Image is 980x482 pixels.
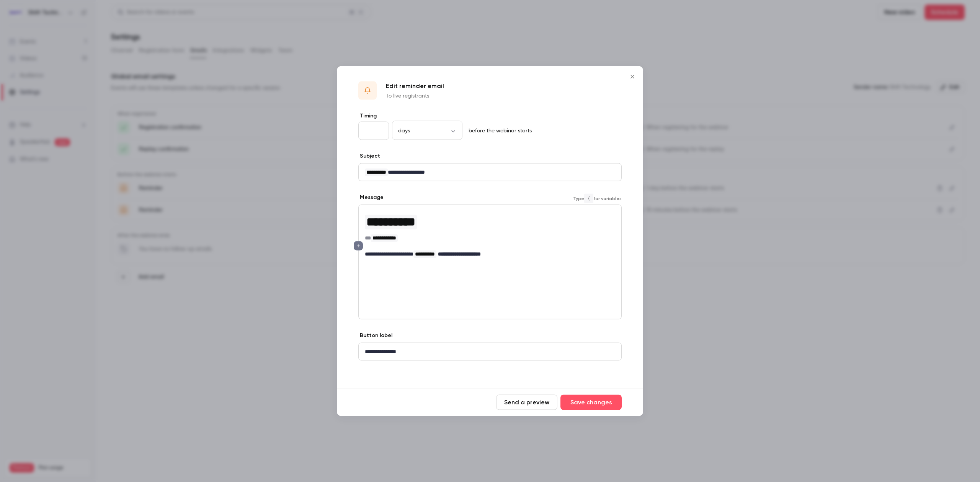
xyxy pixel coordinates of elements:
label: Button label [358,332,392,339]
div: days [392,127,462,134]
button: Save changes [560,395,622,410]
p: To live registrants [386,92,444,100]
label: Timing [358,112,622,120]
div: editor [359,205,621,263]
div: editor [359,343,621,360]
span: Type for variables [573,194,622,203]
div: editor [359,164,621,181]
p: before the webinar starts [465,127,532,135]
label: Subject [358,152,380,160]
code: { [584,194,593,203]
p: Edit reminder email [386,81,444,91]
button: Send a preview [496,395,557,410]
label: Message [358,194,384,201]
button: Close [625,69,640,85]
